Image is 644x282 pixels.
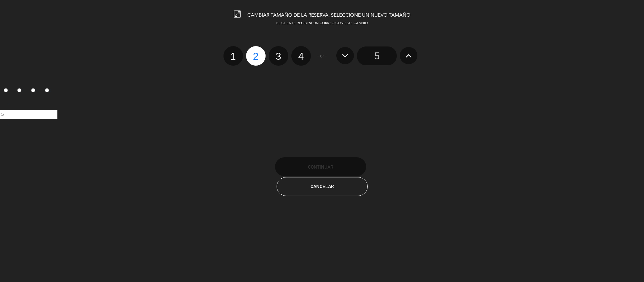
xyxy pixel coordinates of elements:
input: 4 [45,88,49,92]
input: 2 [17,88,21,92]
span: EL CLIENTE RECIBIRÁ UN CORREO CON ESTE CAMBIO [276,22,368,25]
label: 2 [246,46,266,66]
label: 3 [28,85,41,96]
span: Cancelar [311,184,334,189]
span: - or - [317,52,327,60]
label: 4 [291,46,311,66]
button: Cancelar [277,177,368,196]
label: 2 [14,85,28,96]
label: 3 [269,46,288,66]
span: Continuar [308,164,333,170]
input: 3 [31,88,35,92]
input: 1 [4,88,8,92]
label: 1 [223,46,243,66]
label: 4 [41,85,55,96]
button: Continuar [275,157,366,176]
span: CAMBIAR TAMAÑO DE LA RESERVA. SELECCIONE UN NUEVO TAMAÑO [247,13,410,18]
